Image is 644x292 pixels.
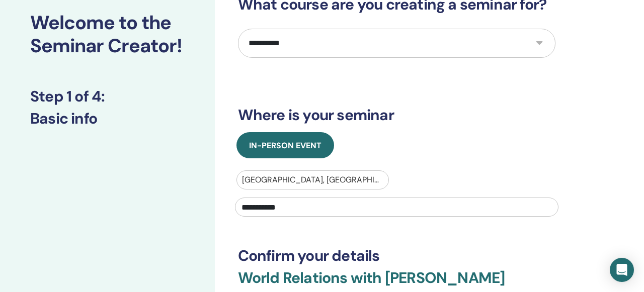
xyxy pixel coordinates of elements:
h2: Welcome to the Seminar Creator! [30,12,185,57]
button: In-Person Event [236,132,334,158]
h3: Step 1 of 4 : [30,87,185,106]
h3: Where is your seminar [238,106,555,124]
h3: Basic info [30,110,185,128]
span: In-Person Event [249,140,321,151]
h3: Confirm your details [238,247,555,265]
div: Open Intercom Messenger [610,258,634,282]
